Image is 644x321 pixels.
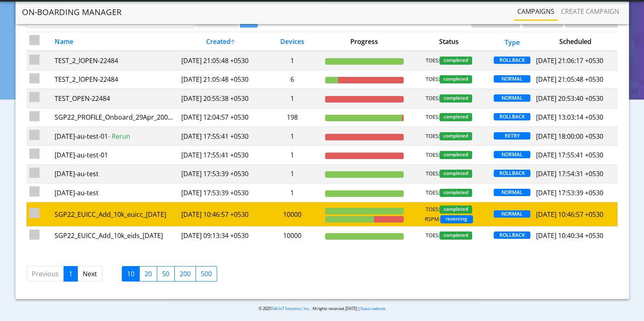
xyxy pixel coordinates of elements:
[536,56,603,65] span: [DATE] 21:06:17 +0530
[440,231,472,240] span: completed
[55,188,176,198] div: [DATE]-au-test
[263,226,322,245] td: 10000
[426,75,440,83] span: TOES:
[494,170,530,177] span: ROLLBACK
[178,183,263,202] td: [DATE] 17:53:39 +0530
[536,210,603,219] span: [DATE] 10:46:57 +0530
[55,131,176,141] div: [DATE]-au-test-01
[178,202,263,226] td: [DATE] 10:46:57 +0530
[440,94,472,103] span: completed
[440,132,472,140] span: completed
[178,51,263,70] td: [DATE] 21:05:48 +0530
[178,226,263,245] td: [DATE] 09:13:34 +0530
[536,113,603,122] span: [DATE] 13:03:14 +0530
[178,70,263,89] td: [DATE] 21:05:48 +0530
[263,32,322,51] th: Devices
[263,164,322,183] td: 1
[494,210,530,218] span: NORMAL
[64,266,78,282] a: 1
[426,94,440,103] span: TOES:
[536,188,603,197] span: [DATE] 17:53:39 +0530
[167,306,477,312] p: © 2025 . All rights reserved.[DATE] |
[440,215,473,223] span: reverting
[178,164,263,183] td: [DATE] 17:53:39 +0530
[55,231,176,240] div: SGP22_EUICC_Add_10k_eids_[DATE]
[494,151,530,158] span: NORMAL
[494,132,530,140] span: RETRY
[157,266,175,282] label: 50
[440,113,472,121] span: completed
[558,3,622,20] a: Create campaign
[440,189,472,197] span: completed
[263,51,322,70] td: 1
[178,146,263,164] td: [DATE] 17:55:41 +0530
[491,32,533,51] th: Type
[494,189,530,196] span: NORMAL
[263,146,322,164] td: 1
[55,56,176,66] div: TEST_2_lOPEN-22484
[407,32,491,51] th: Status
[178,127,263,145] td: [DATE] 17:55:41 +0530
[440,151,472,159] span: completed
[426,57,440,65] span: TOES:
[196,266,217,282] label: 500
[55,74,176,84] div: TEST_2_lOPEN-22484
[52,32,178,51] th: Name
[536,231,603,240] span: [DATE] 10:40:34 +0530
[263,70,322,89] td: 6
[55,94,176,103] div: TEST_OPEN-22484
[271,306,310,311] a: Telit IoT Solutions, Inc.
[514,3,558,20] a: Campaigns
[536,75,603,84] span: [DATE] 21:05:48 +0530
[494,94,530,102] span: NORMAL
[178,108,263,127] td: [DATE] 12:04:57 +0530
[360,306,385,311] a: Status website
[426,231,440,240] span: TOES:
[263,202,322,226] td: 10000
[426,151,440,159] span: TOES:
[174,266,196,282] label: 200
[440,205,472,214] span: completed
[263,183,322,202] td: 1
[77,266,102,282] a: Next
[494,75,530,83] span: NORMAL
[322,32,406,51] th: Progress
[426,170,440,178] span: TOES:
[263,127,322,145] td: 1
[440,57,472,65] span: completed
[108,132,130,141] span: - Rerun
[533,32,618,51] th: Scheduled
[426,132,440,140] span: TOES:
[536,132,603,141] span: [DATE] 18:00:00 +0530
[536,151,603,159] span: [DATE] 17:55:41 +0530
[494,57,530,64] span: ROLLBACK
[55,112,176,122] div: SGP22_PROFILE_Onboard_29Apr_200Sim
[139,266,157,282] label: 20
[263,108,322,127] td: 198
[178,32,263,51] th: Created
[22,4,121,20] a: On-Boarding Manager
[55,169,176,179] div: [DATE]-au-test
[536,169,603,178] span: [DATE] 17:54:31 +0530
[494,113,530,120] span: ROLLBACK
[55,150,176,160] div: [DATE]-au-test-01
[122,266,140,282] label: 10
[55,210,176,219] div: SGP22_EUICC_Add_10k_euicc_[DATE]
[494,231,530,239] span: ROLLBACK
[426,189,440,197] span: TOES:
[440,170,472,178] span: completed
[426,113,440,121] span: TOES:
[425,215,440,223] span: RSPM:
[536,94,603,103] span: [DATE] 20:53:40 +0530
[263,89,322,108] td: 1
[178,89,263,108] td: [DATE] 20:55:38 +0530
[426,205,440,214] span: TOES:
[440,75,472,83] span: completed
